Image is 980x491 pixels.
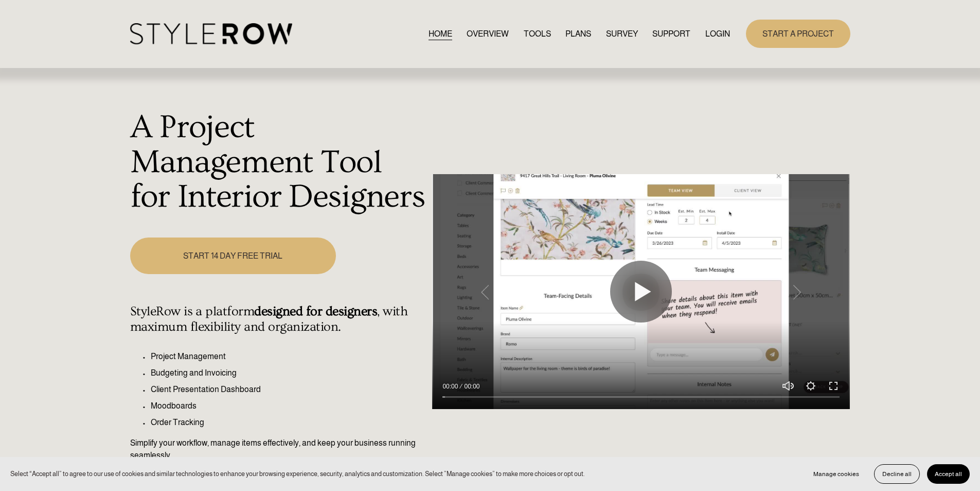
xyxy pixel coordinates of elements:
[652,28,690,40] span: SUPPORT
[652,27,690,41] a: folder dropdown
[874,464,920,484] button: Decline all
[610,261,672,323] button: Play
[705,27,730,41] a: LOGIN
[10,469,585,479] p: Select “Accept all” to agree to our use of cookies and similar technologies to enhance your brows...
[746,20,850,48] a: START A PROJECT
[130,238,336,274] a: START 14 DAY FREE TRIAL
[442,381,460,392] div: Current time
[806,464,867,484] button: Manage cookies
[151,383,427,396] p: Client Presentation Dashboard
[813,470,859,478] span: Manage cookies
[606,27,638,41] a: SURVEY
[151,400,427,412] p: Moodboards
[442,394,840,401] input: Seek
[130,304,427,335] h4: StyleRow is a platform , with maximum flexibility and organization.
[130,110,427,215] h1: A Project Management Tool for Interior Designers
[130,23,292,44] img: StyleRow
[151,367,427,379] p: Budgeting and Invoicing
[882,470,912,478] span: Decline all
[467,27,509,41] a: OVERVIEW
[935,470,962,478] span: Accept all
[151,350,427,363] p: Project Management
[565,27,591,41] a: PLANS
[460,381,482,392] div: Duration
[524,27,551,41] a: TOOLS
[927,464,970,484] button: Accept all
[254,304,377,319] strong: designed for designers
[130,437,427,462] p: Simplify your workflow, manage items effectively, and keep your business running seamlessly.
[151,416,427,429] p: Order Tracking
[429,27,452,41] a: HOME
